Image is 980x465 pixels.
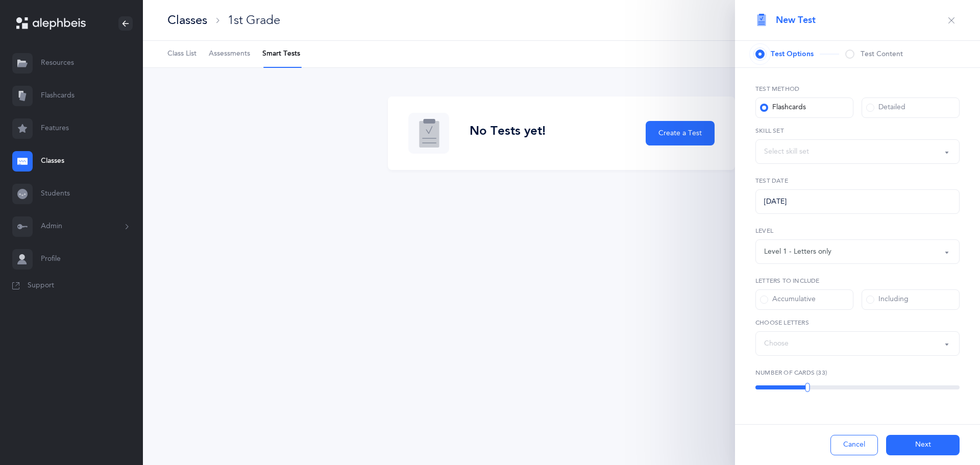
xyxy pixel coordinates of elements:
[755,139,960,164] button: Select skill set
[830,435,878,455] button: Cancel
[764,247,831,257] div: Level 1 - Letters only
[760,295,816,305] div: Accumulative
[167,12,207,29] div: Classes
[929,414,968,453] iframe: Drift Widget Chat Controller
[764,146,809,157] div: Select skill set
[228,12,280,29] div: 1st Grade
[755,276,960,285] label: Letters to include
[755,331,960,356] button: Choose
[755,126,960,135] label: Skill Set
[866,103,905,113] div: Detailed
[755,176,960,185] label: Test Date
[658,128,702,139] span: Create a Test
[755,84,960,93] label: Test Method
[470,124,546,139] h3: No Tests yet!
[755,239,960,264] button: Level 1 - Letters only
[886,435,960,455] button: Next
[755,226,960,235] label: Level
[755,318,960,327] label: Choose letters
[771,49,814,59] span: Test Options
[760,103,806,113] div: Flashcards
[28,281,54,291] span: Support
[209,49,250,59] span: Assessments
[764,338,789,349] div: Choose
[861,49,903,59] span: Test Content
[646,121,715,145] button: Create a Test
[776,14,816,27] span: New Test
[167,49,197,59] span: Class List
[755,368,960,377] label: Number of Cards (33)
[866,295,909,305] div: Including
